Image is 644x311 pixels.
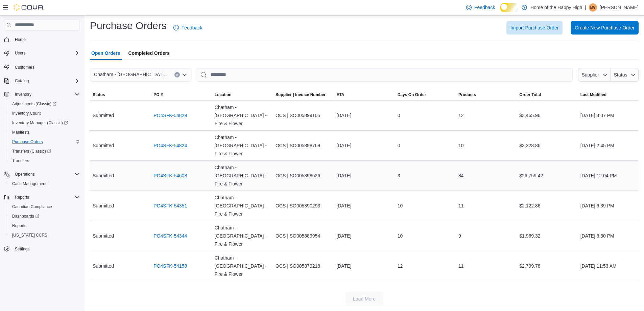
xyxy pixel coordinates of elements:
[273,229,334,243] div: OCS | SO005889954
[12,170,80,178] span: Operations
[517,229,577,243] div: $1,969.32
[12,149,51,154] span: Transfers (Classic)
[517,89,577,100] button: Order Total
[517,259,577,273] div: $2,799.78
[9,203,80,211] span: Canadian Compliance
[9,128,32,136] a: Manifests
[345,292,383,306] button: Load More
[215,163,270,188] span: Chatham - [GEOGRAPHIC_DATA] - Fire & Flower
[7,128,82,137] button: Manifests
[611,68,639,82] button: Status
[9,100,80,108] span: Adjustments (Classic)
[215,254,270,278] span: Chatham - [GEOGRAPHIC_DATA] - Fire & Flower
[12,63,80,71] span: Customers
[174,72,180,77] button: Clear input
[12,101,56,107] span: Adjustments (Classic)
[273,139,334,152] div: OCS | SO005898769
[153,262,187,270] a: PO4SFK-54158
[9,203,55,211] a: Canadian Compliance
[398,262,403,270] span: 12
[7,202,82,212] button: Canadian Compliance
[506,21,563,35] button: Import Purchase Order
[15,65,34,70] span: Customers
[9,231,50,239] a: [US_STATE] CCRS
[215,224,270,248] span: Chatham - [GEOGRAPHIC_DATA] - Fire & Flower
[585,3,586,12] p: |
[215,133,270,158] span: Chatham - [GEOGRAPHIC_DATA] - Fire & Flower
[182,24,202,31] span: Feedback
[215,194,270,218] span: Chatham - [GEOGRAPHIC_DATA] - Fire & Flower
[1,170,82,179] button: Operations
[9,119,71,127] a: Inventory Manager (Classic)
[7,147,82,156] a: Transfers (Classic)
[15,246,29,252] span: Settings
[91,46,120,60] span: Open Orders
[336,92,344,97] span: ETA
[456,89,517,100] button: Products
[9,157,32,165] a: Transfers
[578,68,611,82] button: Supplier
[575,24,635,31] span: Create New Purchase Order
[578,109,639,122] div: [DATE] 3:07 PM
[334,229,395,243] div: [DATE]
[93,262,114,270] span: Submitted
[12,63,37,71] a: Customers
[273,259,334,273] div: OCS | SO005879218
[12,90,80,98] span: Inventory
[614,72,627,77] span: Status
[334,259,395,273] div: [DATE]
[1,62,82,72] button: Customers
[395,89,456,100] button: Days On Order
[128,46,170,60] span: Completed Orders
[7,156,82,165] button: Transfers
[12,111,41,116] span: Inventory Count
[215,92,232,97] div: Location
[589,3,597,12] div: Benjamin Venning
[9,147,80,155] span: Transfers (Classic)
[600,3,639,12] p: [PERSON_NAME]
[12,193,32,201] button: Reports
[334,199,395,213] div: [DATE]
[171,21,205,35] a: Feedback
[580,92,606,97] span: Last Modified
[9,138,80,146] span: Purchase Orders
[458,92,476,97] span: Products
[12,245,32,253] a: Settings
[9,212,80,220] span: Dashboards
[9,109,80,117] span: Inventory Count
[517,169,577,182] div: $26,759.42
[12,77,31,85] button: Catalog
[12,193,80,201] span: Reports
[7,99,82,109] a: Adjustments (Classic)
[9,180,49,188] a: Cash Management
[474,4,495,11] span: Feedback
[12,204,52,209] span: Canadian Compliance
[1,244,82,254] button: Settings
[90,19,167,32] h1: Purchase Orders
[398,92,426,97] span: Days On Order
[12,49,28,57] button: Users
[578,229,639,243] div: [DATE] 6:30 PM
[458,202,464,210] span: 11
[582,72,599,77] span: Supplier
[7,109,82,118] button: Inventory Count
[12,158,29,163] span: Transfers
[578,259,639,273] div: [DATE] 11:53 AM
[519,92,541,97] span: Order Total
[276,92,326,97] span: Supplier | Invoice Number
[15,172,35,177] span: Operations
[12,223,26,228] span: Reports
[197,68,573,82] input: This is a search bar. After typing your query, hit enter to filter the results lower in the page.
[1,35,82,44] button: Home
[530,3,582,12] p: Home of the Happy High
[153,232,187,240] a: PO4SFK-54344
[12,214,39,219] span: Dashboards
[153,111,187,119] a: PO4SFK-54829
[12,170,38,178] button: Operations
[500,3,518,12] input: Dark Mode
[7,230,82,240] button: [US_STATE] CCRS
[9,128,80,136] span: Manifests
[93,232,114,240] span: Submitted
[334,169,395,182] div: [DATE]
